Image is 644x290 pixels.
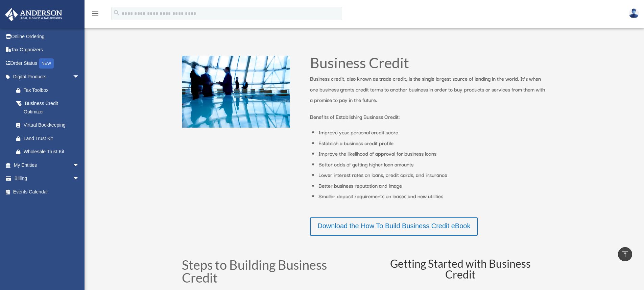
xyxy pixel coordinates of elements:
[318,159,547,170] li: Better odds of getting higher loan amounts
[3,8,64,21] img: Anderson Advisors Platinum Portal
[24,86,81,95] div: Tax Toolbox
[5,30,90,43] a: Online Ordering
[91,9,99,18] i: menu
[5,43,90,57] a: Tax Organizers
[5,158,90,172] a: My Entitiesarrow_drop_down
[24,121,81,129] div: Virtual Bookkeeping
[5,70,90,84] a: Digital Productsarrow_drop_down
[73,70,86,84] span: arrow_drop_down
[24,148,81,156] div: Wholesale Trust Kit
[113,9,120,17] i: search
[73,172,86,186] span: arrow_drop_down
[621,250,629,258] i: vertical_align_top
[629,8,639,18] img: User Pic
[318,191,547,202] li: Smaller deposit requirements on leases and new utilities
[9,145,90,159] a: Wholesale Trust Kit
[310,217,478,236] a: Download the How To Build Business Credit eBook
[310,56,547,74] h1: Business Credit
[9,132,90,145] a: Land Trust Kit
[318,138,547,149] li: Establish a business credit profile
[9,118,90,132] a: Virtual Bookkeeping
[24,134,81,143] div: Land Trust Kit
[318,148,547,159] li: Improve the likelihood of approval for business loans
[5,185,90,199] a: Events Calendar
[318,127,547,138] li: Improve your personal credit score
[73,158,86,172] span: arrow_drop_down
[390,257,531,281] span: Getting Started with Business Credit
[91,12,99,18] a: menu
[39,58,54,69] div: NEW
[5,56,90,70] a: Order StatusNEW
[310,111,547,122] p: Benefits of Establishing Business Credit:
[318,180,547,191] li: Better business reputation and image
[318,169,547,180] li: Lower interest rates on loans, credit cards, and insurance
[9,97,86,118] a: Business Credit Optimizer
[24,99,78,116] div: Business Credit Optimizer
[182,56,290,128] img: business people talking in office
[5,172,90,185] a: Billingarrow_drop_down
[182,258,354,287] h1: Steps to Building Business Credit
[310,73,547,111] p: Business credit, also known as trade credit, is the single largest source of lending in the world...
[9,83,90,97] a: Tax Toolbox
[618,247,632,261] a: vertical_align_top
